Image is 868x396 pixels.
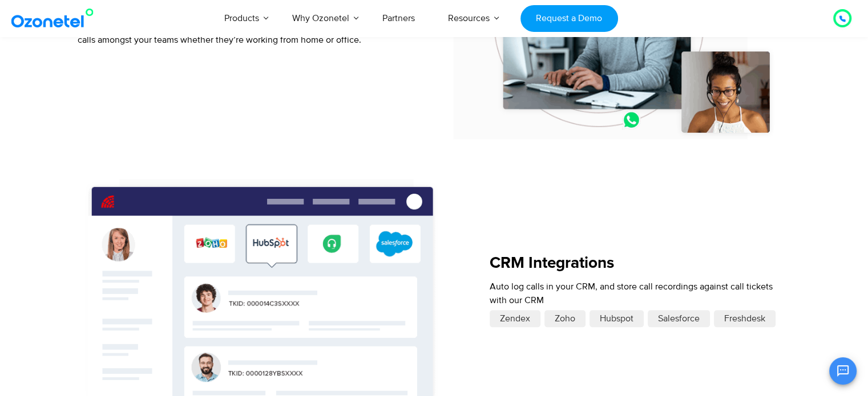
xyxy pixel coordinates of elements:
span: Zendex [500,312,530,325]
a: Request a Demo [520,5,618,32]
span: Hubspot [600,312,633,325]
div: Auto log calls in your CRM, and store call recordings against call tickets with our CRM [490,280,789,313]
span: Freshdesk [724,312,765,325]
span: Salesforce [658,312,700,325]
span: Zoho [555,312,575,325]
h5: CRM Integrations [490,255,789,271]
button: Open chat [829,357,857,385]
